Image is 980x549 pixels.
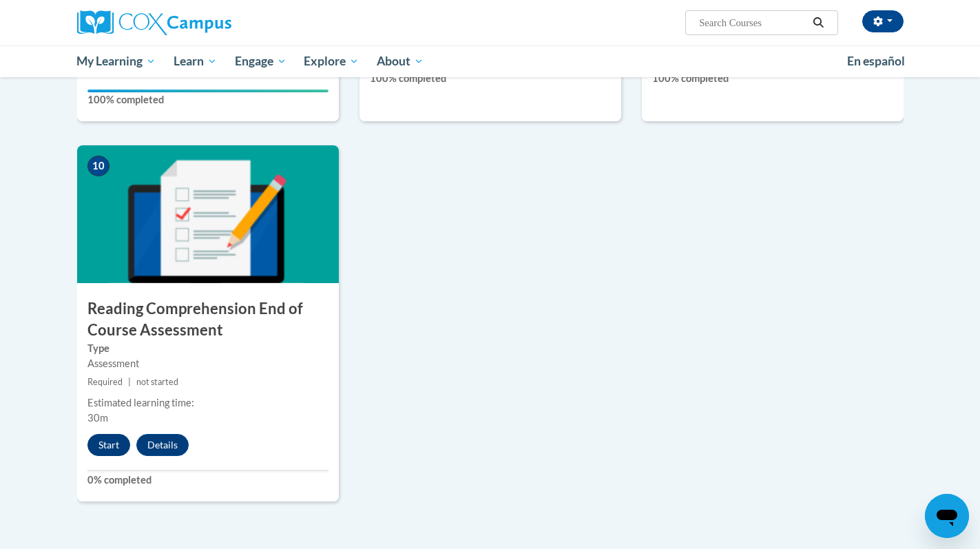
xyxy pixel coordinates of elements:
h3: Reading Comprehension End of Course Assessment [77,298,339,341]
img: Cox Campus [77,10,231,35]
span: En español [847,54,905,68]
span: | [128,377,131,387]
span: 30m [87,412,108,424]
span: Engage [235,53,286,70]
span: My Learning [76,53,156,70]
input: Search Courses [698,14,808,31]
a: About [368,45,432,77]
a: Engage [226,45,295,77]
iframe: Button to launch messaging window [925,494,969,538]
button: Account Settings [862,10,904,32]
img: Course Image [77,145,339,283]
div: Assessment [87,356,329,371]
a: Learn [165,45,226,77]
a: Cox Campus [77,10,339,35]
button: Start [87,434,130,456]
label: 0% completed [87,473,329,488]
span: 10 [87,156,110,176]
a: Explore [295,45,368,77]
span: Learn [174,53,217,70]
span: Required [87,377,123,387]
span: Explore [304,53,359,70]
span: About [377,53,424,70]
button: Search [808,14,828,31]
span: not started [136,377,178,387]
label: 100% completed [87,92,329,107]
button: Details [136,434,189,456]
label: 100% completed [370,71,611,86]
label: Type [87,341,329,356]
a: En español [838,47,914,76]
a: My Learning [68,45,165,77]
div: Your progress [87,90,329,92]
label: 100% completed [652,71,893,86]
div: Estimated learning time: [87,395,329,411]
div: Main menu [56,45,924,77]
